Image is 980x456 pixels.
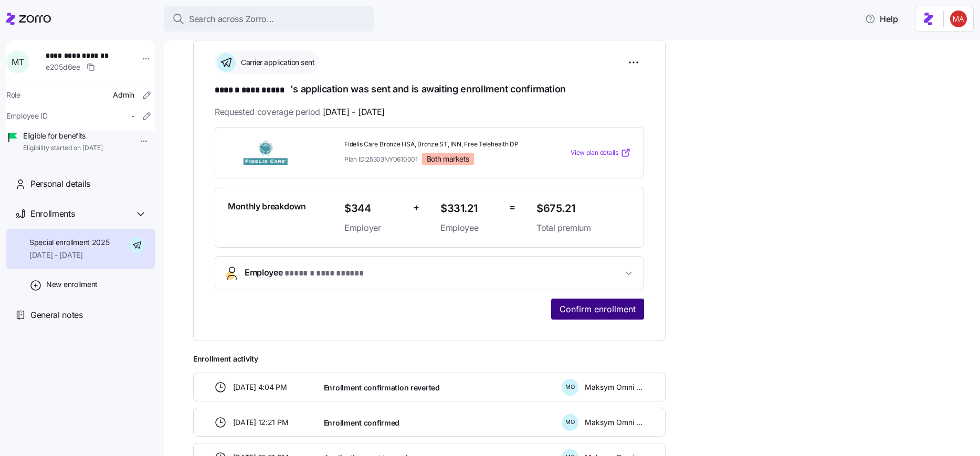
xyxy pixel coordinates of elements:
[46,279,98,290] span: New enrollment
[344,140,528,149] span: Fidelis Care Bronze HSA, Bronze ST, INN, Free Telehealth DP
[324,418,399,428] span: Enrollment confirmed
[113,90,134,100] span: Admin
[551,299,644,320] button: Confirm enrollment
[29,237,110,248] span: Special enrollment 2025
[865,13,898,25] span: Help
[238,57,314,68] span: Carrier application sent
[164,6,374,31] button: Search across Zorro...
[585,417,645,428] span: Maksym Omni Admin
[6,111,48,121] span: Employee ID
[509,200,515,215] span: =
[324,383,440,393] span: Enrollment confirmation reverted
[585,382,645,393] span: Maksym Omni Admin
[536,221,631,235] span: Total premium
[189,13,274,26] span: Search across Zorro...
[323,105,385,119] span: [DATE] - [DATE]
[560,303,636,315] span: Confirm enrollment
[23,144,103,153] span: Eligibility started on [DATE]
[950,10,967,27] img: f7a7e4c55e51b85b9b4f59cc430d8b8c
[215,82,644,97] h1: 's application was sent and is awaiting enrollment confirmation
[228,141,303,165] img: Fidelis Care
[245,266,364,280] span: Employee
[228,200,306,213] span: Monthly breakdown
[427,154,469,164] span: Both markets
[571,148,618,158] span: View plan details
[233,382,287,393] span: [DATE] 4:04 PM
[536,200,631,217] span: $675.21
[30,207,75,220] span: Enrollments
[344,155,418,164] span: Plan ID: 25303NY0610001
[12,58,24,66] span: M T
[440,221,501,235] span: Employee
[857,8,907,29] button: Help
[413,200,419,215] span: +
[344,221,405,235] span: Employer
[233,417,289,428] span: [DATE] 12:21 PM
[30,177,90,190] span: Personal details
[344,200,405,217] span: $344
[215,105,385,119] span: Requested coverage period
[29,250,110,260] span: [DATE] - [DATE]
[23,131,103,141] span: Eligible for benefits
[571,147,631,158] a: View plan details
[131,111,134,121] span: -
[30,309,83,322] span: General notes
[565,419,575,425] span: M O
[46,62,80,72] span: e205d6ee
[565,384,575,390] span: M O
[6,90,20,100] span: Role
[440,200,501,217] span: $331.21
[193,354,666,364] span: Enrollment activity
